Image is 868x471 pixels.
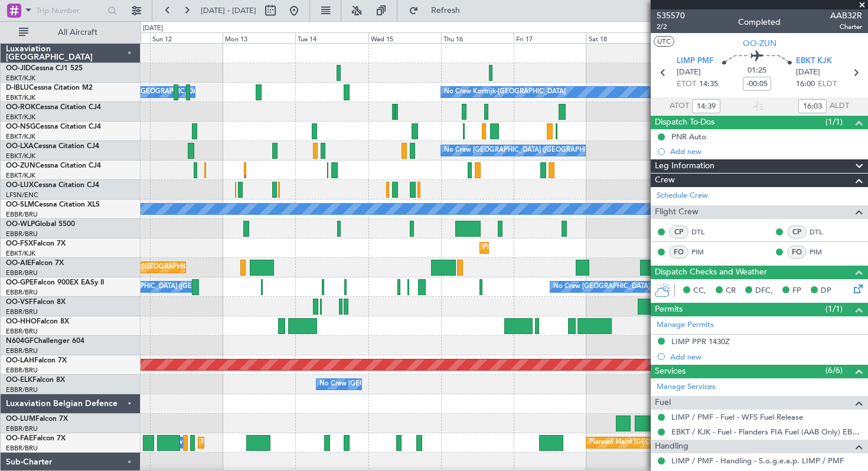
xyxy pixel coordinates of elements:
span: Flight Crew [655,205,699,219]
div: Sat 18 [586,32,659,43]
div: Planned Maint [GEOGRAPHIC_DATA] ([GEOGRAPHIC_DATA] National) [589,434,803,452]
a: OO-NSGCessna Citation CJ4 [6,123,101,130]
input: --:-- [692,99,720,113]
a: EBBR/BRU [6,230,38,238]
div: No Crew [GEOGRAPHIC_DATA] ([GEOGRAPHIC_DATA] National) [553,278,751,296]
a: EBBR/BRU [6,210,38,219]
span: LIMP PMF [677,55,713,67]
a: LIMP / PMF - Fuel - WFS Fuel Release [671,412,803,422]
span: ALDT [830,100,849,112]
span: DP [821,285,831,297]
span: OO-LXA [6,143,34,150]
div: Tue 14 [295,32,368,43]
a: Manage Permits [657,319,714,331]
a: Manage Services [657,381,716,393]
a: EBBR/BRU [6,308,38,316]
a: OO-HHOFalcon 8X [6,318,69,325]
div: No Crew [GEOGRAPHIC_DATA] ([GEOGRAPHIC_DATA] National) [444,142,642,159]
div: Wed 15 [368,32,441,43]
a: EBKT / KJK - Fuel - Flanders FIA Fuel (AAB Only) EBKT / KJK [671,427,862,437]
span: 16:00 [796,78,815,90]
div: No Crew [GEOGRAPHIC_DATA] ([GEOGRAPHIC_DATA] National) [319,375,517,393]
a: DTL [810,227,836,237]
span: Charter [830,22,862,32]
a: OO-JIDCessna CJ1 525 [6,65,83,72]
a: EBBR/BRU [6,346,38,355]
div: FO [787,246,807,259]
a: OO-WLPGlobal 5500 [6,221,75,228]
span: Refresh [421,6,471,15]
span: CR [726,285,736,297]
a: LIMP / PMF - Handling - S.o.g.e.a.p. LIMP / PMF [671,456,844,466]
span: OO-ZUN [743,37,776,50]
span: (1/1) [825,116,843,128]
div: Thu 16 [441,32,514,43]
a: Schedule Crew [657,190,708,202]
span: FP [792,285,801,297]
a: EBKT/KJK [6,93,35,102]
button: UTC [654,36,674,47]
span: (1/1) [825,303,843,315]
span: OO-HHO [6,318,37,325]
a: EBKT/KJK [6,152,35,161]
span: Dispatch Checks and Weather [655,266,767,279]
a: EBBR/BRU [6,444,38,453]
a: D-IBLUCessna Citation M2 [6,84,93,91]
a: EBKT/KJK [6,171,35,180]
a: EBBR/BRU [6,366,38,375]
span: OO-ROK [6,104,35,111]
a: OO-VSFFalcon 8X [6,299,66,306]
span: DFC, [755,285,773,297]
span: OO-ELK [6,377,32,384]
div: CP [669,225,688,238]
span: OO-ZUN [6,162,35,169]
span: OO-VSF [6,299,33,306]
span: OO-WLP [6,221,35,228]
span: Fuel [655,396,671,410]
a: LFSN/ENC [6,191,38,199]
div: Planned Maint Melsbroek Air Base [201,434,305,452]
div: PNR Auto [671,132,706,142]
span: OO-GPE [6,279,34,286]
span: Crew [655,174,675,187]
a: EBBR/BRU [6,385,38,394]
a: OO-LUMFalcon 7X [6,416,68,423]
div: Mon 13 [223,32,295,43]
span: Permits [655,303,683,316]
a: EBKT/KJK [6,249,35,258]
a: OO-LUXCessna Citation CJ4 [6,182,99,189]
div: CP [787,225,807,238]
div: Sun 12 [150,32,223,43]
span: CC, [693,285,706,297]
a: EBBR/BRU [6,424,38,433]
a: OO-FSXFalcon 7X [6,240,66,247]
span: 535570 [657,9,685,22]
span: OO-LUX [6,182,34,189]
button: Refresh [403,1,474,20]
span: Services [655,365,686,378]
span: 2/2 [657,22,685,32]
span: OO-JID [6,65,31,72]
span: (6/6) [825,364,843,377]
a: EBBR/BRU [6,327,38,336]
a: EBBR/BRU [6,288,38,297]
div: Completed [738,16,781,28]
a: EBKT/KJK [6,74,35,83]
a: EBKT/KJK [6,113,35,122]
span: [DATE] - [DATE] [201,5,256,16]
a: N604GFChallenger 604 [6,338,84,345]
div: FO [669,246,688,259]
a: OO-LAHFalcon 7X [6,357,67,364]
a: PIM [810,247,836,257]
span: ATOT [670,100,689,112]
span: ETOT [677,78,696,90]
a: PIM [691,247,718,257]
span: AAB32R [830,9,862,22]
span: All Aircraft [31,28,125,37]
span: OO-LUM [6,416,35,423]
a: OO-SLMCessna Citation XLS [6,201,100,208]
a: OO-ZUNCessna Citation CJ4 [6,162,101,169]
span: Leg Information [655,159,714,173]
a: OO-ELKFalcon 8X [6,377,65,384]
input: --:-- [798,99,827,113]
